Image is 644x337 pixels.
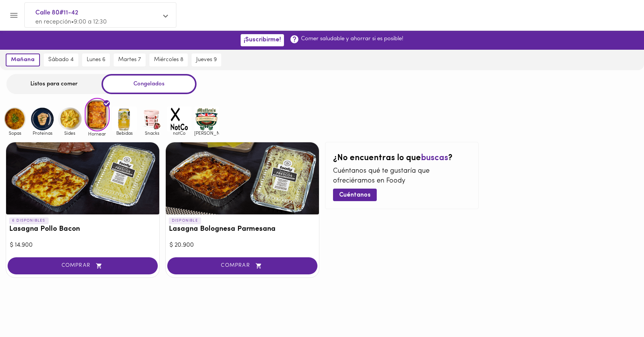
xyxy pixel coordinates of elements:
button: COMPRAR [167,257,317,274]
span: mañana [11,57,35,63]
button: martes 7 [114,54,146,66]
span: martes 7 [118,57,141,63]
span: en recepción • 9:00 a 12:30 [35,19,107,25]
span: ¡Suscribirme! [244,36,281,44]
span: Sides [57,131,82,135]
span: Calle 80#11-42 [35,8,158,18]
button: Cuéntanos [333,189,377,201]
img: Snacks [140,107,164,131]
div: Listos para comer [6,74,102,94]
span: notCo [167,131,192,135]
img: Sopas [3,107,27,131]
span: miércoles 8 [154,57,183,63]
span: Hornear [85,131,109,136]
button: COMPRAR [8,257,158,274]
span: Bebidas [112,131,137,135]
span: Cuéntanos [339,192,371,199]
span: jueves 9 [196,57,217,63]
img: Hornear [85,98,109,131]
span: Snacks [140,131,164,135]
p: 6 DISPONIBLES [9,217,49,224]
p: DISPONIBLE [169,217,201,224]
span: Proteinas [30,131,55,135]
h2: ¿No encuentras lo que ? [333,154,471,163]
div: $ 14.900 [10,241,155,250]
img: notCo [167,107,192,131]
button: miércoles 8 [149,54,188,66]
img: Proteinas [30,107,55,131]
div: $ 20.900 [170,241,315,250]
button: jueves 9 [192,54,221,66]
img: mullens [194,107,219,131]
span: lunes 6 [87,57,105,63]
span: sábado 4 [48,57,74,63]
button: lunes 6 [82,54,110,66]
div: Lasagna Pollo Bacon [6,142,159,214]
span: COMPRAR [177,263,308,269]
h3: Lasagna Pollo Bacon [9,225,156,233]
button: mañana [6,54,40,66]
p: Cuéntanos qué te gustaría que ofreciéramos en Foody [333,167,471,186]
div: Lasagna Bolognesa Parmesana [166,142,319,214]
span: [PERSON_NAME] [194,131,219,135]
iframe: Messagebird Livechat Widget [600,293,636,329]
p: Comer saludable y ahorrar si es posible! [301,35,403,43]
button: Menu [5,6,23,25]
button: ¡Suscribirme! [241,34,284,46]
span: Sopas [3,131,27,135]
span: COMPRAR [17,263,148,269]
button: sábado 4 [44,54,78,66]
img: Sides [57,107,82,131]
span: buscas [421,154,448,162]
div: Congelados [102,74,197,94]
img: Bebidas [112,107,137,131]
h3: Lasagna Bolognesa Parmesana [169,225,316,233]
